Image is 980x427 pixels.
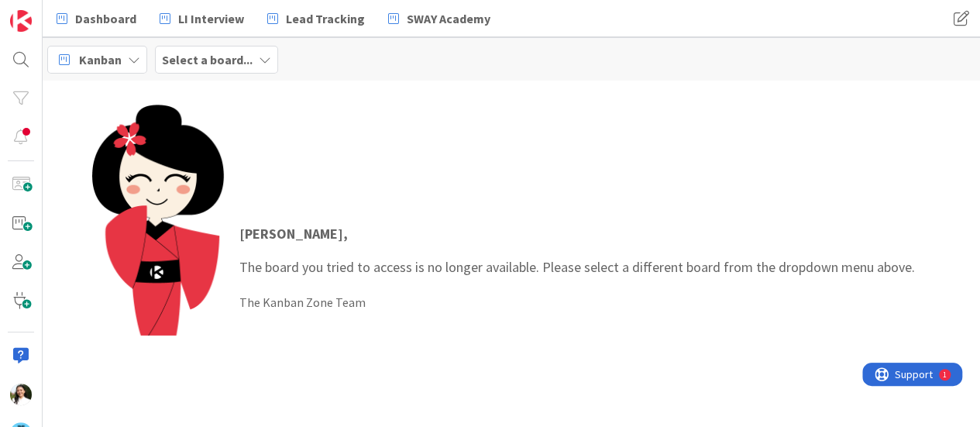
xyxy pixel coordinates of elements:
[162,52,253,67] b: Select a board...
[33,2,70,21] span: Support
[47,5,146,33] a: Dashboard
[178,9,244,28] span: LI Interview
[75,9,136,28] span: Dashboard
[79,50,122,69] span: Kanban
[10,384,32,405] img: AK
[81,6,84,19] div: 1
[379,5,500,33] a: SWAY Academy
[239,293,915,312] div: The Kanban Zone Team
[286,9,365,28] span: Lead Tracking
[10,10,32,32] img: Visit kanbanzone.com
[258,5,374,33] a: Lead Tracking
[239,225,348,243] strong: [PERSON_NAME] ,
[239,223,915,277] p: The board you tried to access is no longer available. Please select a different board from the dr...
[150,5,253,33] a: LI Interview
[407,9,490,28] span: SWAY Academy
